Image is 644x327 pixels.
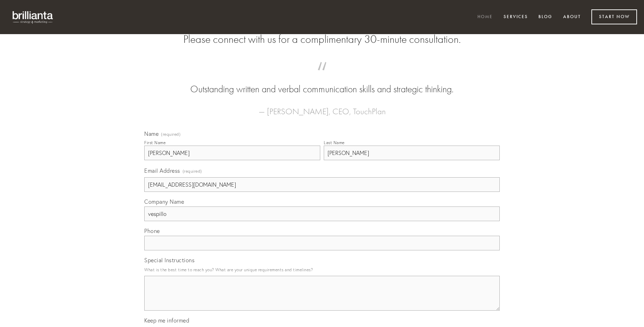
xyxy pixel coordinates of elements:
[144,227,160,234] span: Phone
[161,132,181,137] span: (required)
[155,69,489,83] span: “
[155,69,489,96] blockquote: Outstanding written and verbal communication skills and strategic thinking.
[144,130,159,137] span: Name
[534,11,557,23] a: Blog
[591,9,637,24] a: Start Now
[144,265,500,274] p: What is the best time to reach you? What are your unique requirements and timelines?
[559,11,585,23] a: About
[499,11,532,23] a: Services
[144,33,500,46] h2: Please connect with us for a complimentary 30-minute consultation.
[144,198,184,205] span: Company Name
[324,140,345,145] div: Last Name
[7,7,59,27] img: brillianta - research, strategy, marketing
[144,257,194,264] span: Special Instructions
[144,140,166,145] div: First Name
[183,166,202,176] span: (required)
[473,11,497,23] a: Home
[155,96,489,118] figcaption: — [PERSON_NAME], CEO, TouchPlan
[144,317,189,324] span: Keep me informed
[144,167,180,174] span: Email Address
